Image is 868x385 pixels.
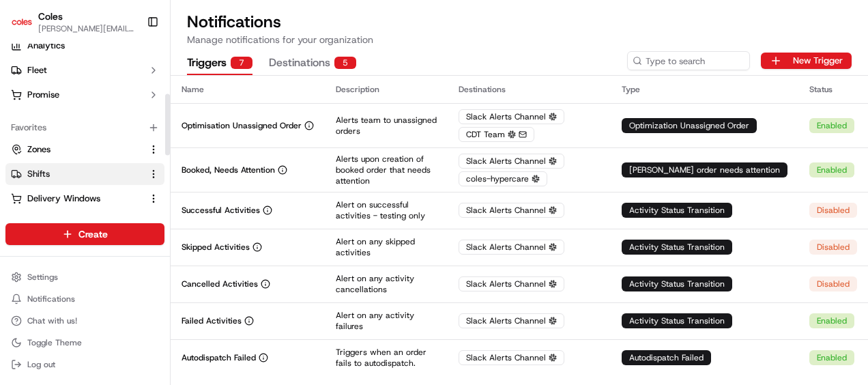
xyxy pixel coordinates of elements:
button: Create [5,223,164,245]
p: Failed Activities [182,315,242,326]
div: Activity Status Transition [622,240,732,255]
p: Alerts team to unassigned orders [336,115,437,137]
span: Promise [27,89,59,101]
span: API Documentation [129,197,219,211]
input: Got a question? Start typing here... [35,87,246,102]
img: 1736555255976-a54dd68f-1ca7-489b-9aae-adbdc363a1c4 [14,130,38,154]
a: Zones [11,143,143,156]
div: Description [336,84,437,95]
span: Toggle Theme [27,337,82,348]
button: Promise [5,84,164,106]
p: Successful Activities [182,205,260,216]
img: Coles [11,11,33,33]
button: Triggers [187,52,252,75]
div: Activity Status Transition [622,313,732,328]
div: Start new chat [46,130,224,143]
span: Notifications [27,294,75,304]
button: Delivery Windows [5,188,164,210]
span: Delivery Windows [27,192,100,205]
a: Delivery Windows [11,192,143,205]
a: Shifts [11,168,143,180]
div: Type [622,84,787,95]
div: Enabled [809,118,854,133]
div: Name [182,84,314,95]
a: Powered byPylon [96,230,165,241]
span: Knowledge Base [27,197,104,211]
button: Toggle Theme [5,333,164,352]
button: [PERSON_NAME][EMAIL_ADDRESS][PERSON_NAME][PERSON_NAME][DOMAIN_NAME] [38,23,136,34]
div: Enabled [809,313,854,328]
p: Triggers when an order fails to autodispatch. [336,347,437,369]
button: Chat with us! [5,311,164,330]
div: 5 [334,57,356,69]
div: CDT Team [459,127,534,142]
button: Settings [5,268,164,287]
span: Shifts [27,168,50,180]
span: Create [78,227,108,241]
p: Welcome 👋 [14,54,248,76]
div: Slack Alerts Channel [459,240,564,255]
p: Alert on any skipped activities [336,236,437,258]
p: Skipped Activities [182,242,250,253]
div: Status [809,84,857,95]
div: Slack Alerts Channel [459,203,564,218]
p: Optimisation Unassigned Order [182,120,302,131]
span: Fleet [27,64,47,76]
div: coles-hypercare [459,171,547,186]
a: 💻API Documentation [110,192,225,216]
div: Disabled [809,203,857,218]
div: Destinations [459,84,600,95]
button: Notifications [5,289,164,309]
div: [PERSON_NAME] order needs attention [622,162,787,177]
div: Disabled [809,240,857,255]
span: Analytics [27,40,65,52]
div: 7 [231,57,252,69]
div: Activity Status Transition [622,276,732,291]
div: We're available if you need us! [46,143,173,154]
span: Pylon [136,231,165,241]
div: Favorites [5,117,164,139]
button: Start new chat [232,134,248,150]
button: ColesColes[PERSON_NAME][EMAIL_ADDRESS][PERSON_NAME][PERSON_NAME][DOMAIN_NAME] [5,5,141,38]
div: Optimization Unassigned Order [622,118,757,133]
p: Manage notifications for your organization [187,33,852,46]
p: Autodispatch Failed [182,352,256,363]
div: 💻 [115,199,126,210]
div: Autodispatch Failed [622,350,711,365]
p: Alerts upon creation of booked order that needs attention [336,154,437,186]
h1: Notifications [187,11,852,33]
div: Enabled [809,350,854,365]
p: Alert on successful activities - testing only [336,199,437,221]
button: Fleet [5,59,164,81]
p: Alert on any activity cancellations [336,273,437,295]
span: Settings [27,272,58,283]
button: Log out [5,355,164,374]
div: Slack Alerts Channel [459,154,564,169]
div: Slack Alerts Channel [459,313,564,328]
button: Zones [5,139,164,160]
div: Activity Status Transition [622,203,732,218]
p: Alert on any activity failures [336,310,437,332]
button: Shifts [5,163,164,185]
div: Slack Alerts Channel [459,276,564,291]
span: Chat with us! [27,315,77,326]
button: Destinations [269,52,356,75]
a: Analytics [5,35,164,57]
p: Cancelled Activities [182,279,258,289]
img: Nash [14,13,41,40]
p: Booked, Needs Attention [182,165,275,175]
div: Slack Alerts Channel [459,350,564,365]
span: Log out [27,359,55,370]
div: Slack Alerts Channel [459,109,564,124]
a: 📗Knowledge Base [8,192,110,216]
input: Type to search [627,51,750,70]
button: New Trigger [761,53,852,69]
span: Zones [27,143,50,156]
div: Disabled [809,276,857,291]
div: 📗 [14,199,25,210]
button: Coles [38,10,63,23]
div: Enabled [809,162,854,177]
